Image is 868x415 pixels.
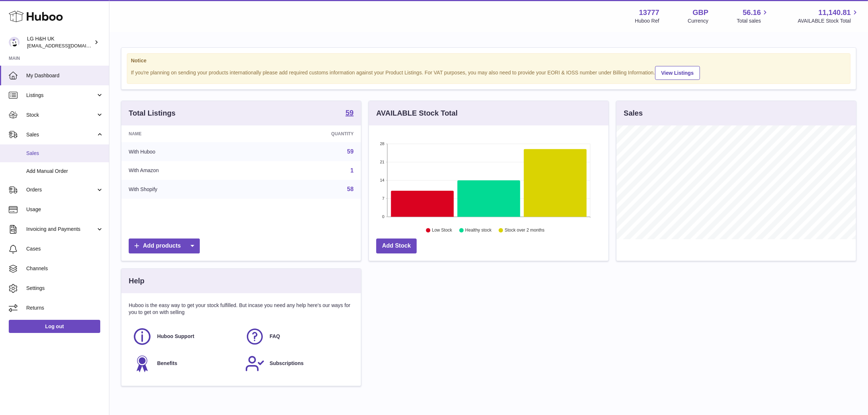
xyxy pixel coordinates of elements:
[129,302,354,316] p: Huboo is the easy way to get your stock fulfilled. But incase you need any help here's our ways f...
[26,168,104,175] span: Add Manual Order
[26,206,104,213] span: Usage
[245,354,350,373] a: Subscriptions
[26,92,96,99] span: Listings
[798,8,859,24] a: 11,140.81 AVAILABLE Stock Total
[26,245,104,252] span: Cases
[26,72,104,79] span: My Dashboard
[350,167,354,174] a: 1
[121,180,253,199] td: With Shopify
[346,109,354,116] strong: 59
[376,108,458,118] h3: AVAILABLE Stock Total
[26,131,96,138] span: Sales
[157,333,194,340] span: Huboo Support
[737,18,769,24] span: Total sales
[129,108,176,118] h3: Total Listings
[27,35,93,49] div: LG H&H UK
[818,8,851,18] span: 11,140.81
[655,66,700,80] a: View Listings
[121,161,253,180] td: With Amazon
[737,8,769,24] a: 56.16 Total sales
[382,214,384,219] text: 0
[253,125,361,142] th: Quantity
[639,8,659,18] strong: 13777
[26,265,104,272] span: Channels
[132,354,238,373] a: Benefits
[9,37,20,48] img: veechen@lghnh.co.uk
[380,160,384,164] text: 21
[743,8,761,18] span: 56.16
[27,43,107,49] span: [EMAIL_ADDRESS][DOMAIN_NAME]
[131,57,846,64] strong: Notice
[121,125,253,142] th: Name
[26,305,104,311] span: Returns
[693,8,708,18] strong: GBP
[376,238,417,253] a: Add Stock
[26,112,96,119] span: Stock
[131,65,846,80] div: If you're planning on sending your products internationally please add required customs informati...
[245,327,350,346] a: FAQ
[465,228,492,233] text: Healthy stock
[129,276,144,286] h3: Help
[270,360,304,367] span: Subscriptions
[9,320,100,333] a: Log out
[26,226,96,233] span: Invoicing and Payments
[347,148,354,155] a: 59
[26,150,104,157] span: Sales
[432,228,452,233] text: Low Stock
[270,333,280,340] span: FAQ
[121,142,253,161] td: With Huboo
[347,186,354,192] a: 58
[346,109,354,118] a: 59
[380,178,384,182] text: 14
[26,186,96,193] span: Orders
[132,327,238,346] a: Huboo Support
[505,228,544,233] text: Stock over 2 months
[798,18,859,24] span: AVAILABLE Stock Total
[382,196,384,201] text: 7
[624,108,643,118] h3: Sales
[688,18,709,24] div: Currency
[380,141,384,146] text: 28
[635,18,659,24] div: Huboo Ref
[26,285,104,292] span: Settings
[157,360,177,367] span: Benefits
[129,238,200,253] a: Add products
